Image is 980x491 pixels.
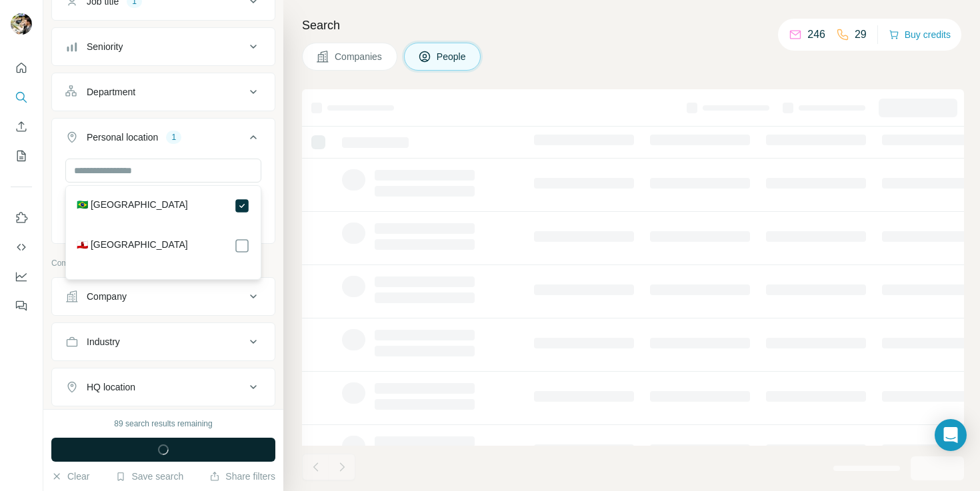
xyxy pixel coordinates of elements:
[52,371,275,403] button: HQ location
[11,56,32,80] button: Quick start
[52,31,275,63] button: Seniority
[77,238,188,254] label: 🇬🇮 [GEOGRAPHIC_DATA]
[11,264,32,288] button: Dashboard
[935,419,967,451] div: Open Intercom Messenger
[77,198,188,214] label: 🇧🇷 [GEOGRAPHIC_DATA]
[52,121,275,159] button: Personal location1
[335,50,383,63] span: Companies
[115,470,183,483] button: Save search
[87,335,120,348] div: Industry
[11,144,32,168] button: My lists
[52,76,275,108] button: Department
[209,470,275,483] button: Share filters
[11,235,32,259] button: Use Surfe API
[51,470,89,483] button: Clear
[87,85,135,99] div: Department
[807,27,825,43] p: 246
[87,40,123,53] div: Seniority
[11,115,32,139] button: Enrich CSV
[437,50,467,63] span: People
[166,131,181,143] div: 1
[302,16,964,35] h4: Search
[51,257,275,269] p: Company information
[855,27,867,43] p: 29
[87,290,127,303] div: Company
[87,131,158,144] div: Personal location
[11,294,32,318] button: Feedback
[889,25,951,44] button: Buy credits
[52,280,275,312] button: Company
[11,13,32,35] img: Avatar
[11,85,32,109] button: Search
[11,206,32,230] button: Use Surfe on LinkedIn
[52,326,275,358] button: Industry
[87,380,135,394] div: HQ location
[114,418,212,430] div: 89 search results remaining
